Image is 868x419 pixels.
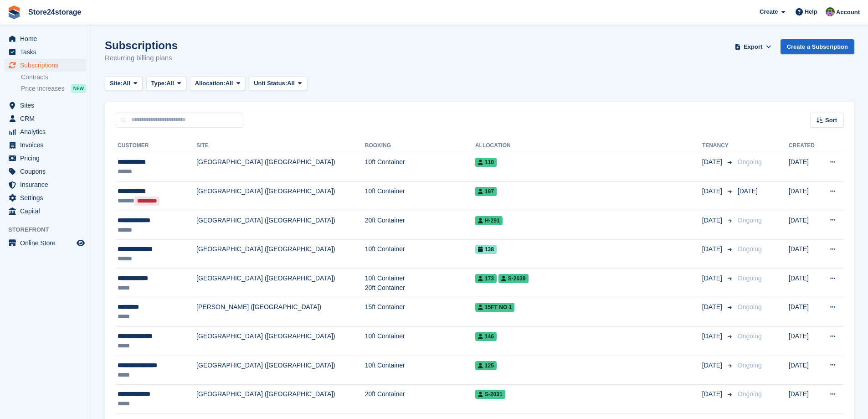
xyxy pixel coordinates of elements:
a: Create a Subscription [781,39,854,54]
td: [GEOGRAPHIC_DATA] ([GEOGRAPHIC_DATA]) [196,385,365,414]
span: Invoices [20,139,75,151]
td: 10ft Container [365,240,475,269]
td: [GEOGRAPHIC_DATA] ([GEOGRAPHIC_DATA]) [196,182,365,211]
h1: Subscriptions [105,39,178,52]
img: Jane Welch [826,7,835,16]
span: Ongoing [738,332,762,340]
a: menu [5,112,86,125]
span: Home [20,32,75,45]
span: Ongoing [738,245,762,253]
span: Storefront [8,225,91,234]
span: [DATE] [702,302,724,312]
span: Sites [20,99,75,112]
th: Booking [365,139,475,153]
td: [GEOGRAPHIC_DATA] ([GEOGRAPHIC_DATA]) [196,240,365,269]
span: [DATE] [702,186,724,196]
td: [DATE] [789,153,820,182]
span: Subscriptions [20,59,75,72]
span: Ongoing [738,362,762,369]
td: 10ft Container 20ft Container [365,269,475,298]
td: [DATE] [789,211,820,240]
span: Capital [20,205,75,217]
td: [DATE] [789,269,820,298]
td: 10ft Container [365,182,475,211]
span: All [226,79,233,88]
a: menu [5,165,86,178]
td: [GEOGRAPHIC_DATA] ([GEOGRAPHIC_DATA]) [196,211,365,240]
a: menu [5,152,86,165]
span: 146 [475,332,497,341]
span: Analytics [20,125,75,138]
span: [DATE] [738,187,758,195]
span: Ongoing [738,390,762,398]
button: Site: All [105,76,143,91]
span: Allocation: [195,79,226,88]
span: Create [760,7,778,16]
span: 173 [475,274,497,283]
button: Export [733,39,773,54]
a: menu [5,139,86,151]
span: Tasks [20,46,75,58]
span: Pricing [20,152,75,165]
a: menu [5,191,86,204]
span: 110 [475,158,497,167]
a: menu [5,178,86,191]
td: 20ft Container [365,211,475,240]
a: Price increases NEW [21,83,86,93]
img: stora-icon-8386f47178a22dfd0bd8f6a31ec36ba5ce8667c1dd55bd0f319d3a0aa187defe.svg [7,5,21,19]
span: S-2031 [475,390,505,399]
td: [GEOGRAPHIC_DATA] ([GEOGRAPHIC_DATA]) [196,153,365,182]
a: Contracts [21,73,86,82]
span: [DATE] [702,274,724,283]
span: All [287,79,295,88]
span: Ongoing [738,274,762,282]
td: 15ft Container [365,298,475,327]
td: 10ft Container [365,327,475,356]
span: Ongoing [738,158,762,166]
span: S-2039 [498,274,529,283]
span: Settings [20,191,75,204]
th: Site [196,139,365,153]
span: Sort [825,116,837,125]
span: Export [744,42,762,52]
span: Online Store [20,237,75,249]
td: [DATE] [789,182,820,211]
th: Created [789,139,820,153]
td: 10ft Container [365,356,475,385]
span: [DATE] [702,216,724,225]
span: Ongoing [738,303,762,310]
span: [DATE] [702,244,724,254]
button: Unit Status: All [249,76,307,91]
td: [DATE] [789,298,820,327]
button: Type: All [146,76,186,91]
span: All [166,79,174,88]
a: menu [5,46,86,58]
span: H-291 [475,216,503,225]
span: 138 [475,245,497,254]
span: [DATE] [702,157,724,167]
span: 125 [475,361,497,370]
span: 197 [475,187,497,196]
td: [DATE] [789,385,820,414]
span: CRM [20,112,75,125]
td: 20ft Container [365,385,475,414]
span: Insurance [20,178,75,191]
span: Price increases [21,84,65,93]
td: [DATE] [789,240,820,269]
span: 15FT No 1 [475,303,514,312]
a: menu [5,125,86,138]
th: Tenancy [702,139,734,153]
span: [DATE] [702,331,724,341]
a: menu [5,99,86,112]
a: Store24storage [25,5,85,20]
td: 10ft Container [365,153,475,182]
td: [PERSON_NAME] ([GEOGRAPHIC_DATA]) [196,298,365,327]
span: Site: [110,79,123,88]
span: Unit Status: [254,79,287,88]
th: Customer [116,139,196,153]
a: menu [5,205,86,217]
span: [DATE] [702,361,724,370]
span: Ongoing [738,217,762,224]
td: [DATE] [789,327,820,356]
button: Allocation: All [190,76,246,91]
